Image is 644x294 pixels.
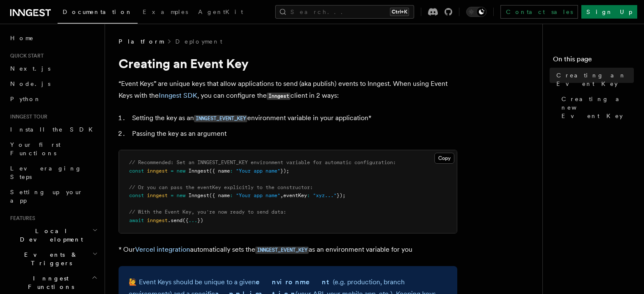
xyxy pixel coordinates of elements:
a: Creating an Event Key [553,68,634,91]
span: const [129,168,144,174]
kbd: Ctrl+K [390,8,409,16]
span: Documentation [63,8,133,15]
span: Setting up your app [10,189,83,204]
span: Creating an Event Key [556,71,634,88]
span: Events & Triggers [7,250,92,267]
span: new [177,192,185,198]
span: Inngest [188,192,209,198]
span: = [171,168,174,174]
a: Inngest SDK [159,91,197,99]
li: Setting the key as an environment variable in your application* [130,112,457,124]
a: INNGEST_EVENT_KEY [194,114,247,122]
button: Search...Ctrl+K [275,5,414,19]
span: Creating a new Event Key [561,95,634,120]
span: Your first Functions [10,141,61,157]
span: const [129,192,144,198]
span: }); [280,168,289,174]
a: Deployment [175,37,222,46]
span: }); [337,192,345,198]
span: ({ name [209,192,230,198]
span: ({ name [209,168,230,174]
span: Platform [119,37,163,46]
span: ({ [182,217,188,223]
h4: On this page [553,54,634,68]
button: Copy [434,153,454,164]
span: "xyz..." [313,192,337,198]
p: “Event Keys” are unique keys that allow applications to send (aka publish) events to Inngest. Whe... [119,78,457,102]
span: inngest [147,168,168,174]
span: = [171,192,174,198]
span: inngest [147,217,168,223]
span: , [280,192,283,198]
span: Install the SDK [10,126,98,133]
a: Node.js [7,76,100,91]
span: Inngest Functions [7,274,91,291]
p: * Our automatically sets the as an environment variable for you [119,244,457,256]
span: Leveraging Steps [10,165,82,180]
span: AgentKit [198,8,243,15]
span: }) [197,217,203,223]
span: await [129,217,144,223]
span: "Your app name" [236,168,280,174]
span: : [230,192,233,198]
a: Sign Up [581,5,637,19]
span: Next.js [10,65,50,72]
a: Documentation [58,3,138,24]
span: ... [188,217,197,223]
span: // Recommended: Set an INNGEST_EVENT_KEY environment variable for automatic configuration: [129,159,396,165]
button: Events & Triggers [7,247,100,271]
a: Leveraging Steps [7,161,100,184]
span: eventKey [283,192,307,198]
span: Local Development [7,227,92,244]
span: Inngest [188,168,209,174]
a: Examples [138,3,193,23]
span: new [177,168,185,174]
span: Node.js [10,80,50,87]
span: // With the Event Key, you're now ready to send data: [129,209,286,215]
li: Passing the key as an argument [130,128,457,140]
span: Home [10,34,34,42]
span: Python [10,96,41,102]
a: Setting up your app [7,184,100,208]
h1: Creating an Event Key [119,56,457,71]
span: Quick start [7,52,44,59]
strong: environment [256,278,333,286]
a: Your first Functions [7,137,100,161]
button: Toggle dark mode [466,7,486,17]
a: Creating a new Event Key [558,91,634,124]
span: "Your app name" [236,192,280,198]
span: Features [7,215,35,222]
button: Local Development [7,223,100,247]
span: // Or you can pass the eventKey explicitly to the constructor: [129,184,313,190]
a: Next.js [7,61,100,76]
span: : [230,168,233,174]
a: Home [7,30,100,46]
a: Contact sales [500,5,578,19]
code: INNGEST_EVENT_KEY [194,115,247,122]
span: inngest [147,192,168,198]
span: : [307,192,310,198]
a: AgentKit [193,3,248,23]
a: Install the SDK [7,122,100,137]
a: INNGEST_EVENT_KEY [255,245,309,253]
a: Vercel integration [135,245,190,253]
a: Python [7,91,100,107]
code: INNGEST_EVENT_KEY [255,247,309,254]
code: Inngest [267,93,290,100]
span: Inngest tour [7,113,47,120]
span: .send [168,217,182,223]
span: Examples [143,8,188,15]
